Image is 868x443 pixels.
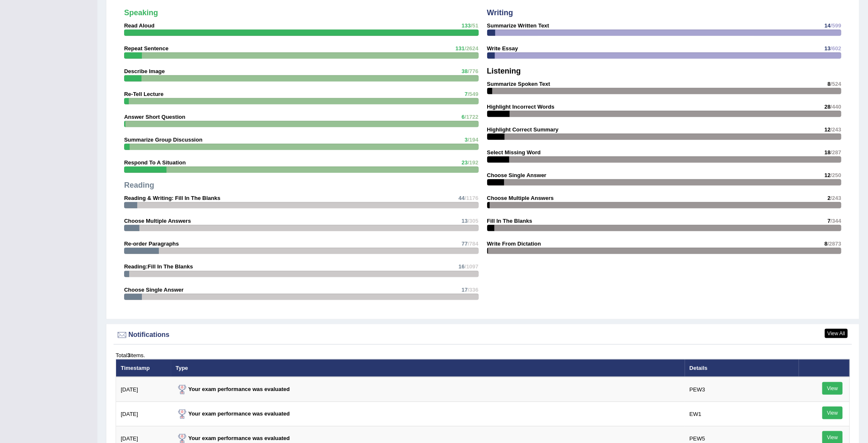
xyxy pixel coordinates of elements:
strong: Choose Multiple Answers [487,195,554,201]
strong: Write From Dictation [487,241,541,247]
td: [DATE] [116,377,171,402]
strong: Summarize Written Text [487,22,549,29]
span: /287 [831,149,841,156]
span: 23 [462,159,468,166]
strong: Re-order Paragraphs [124,241,179,247]
span: 16 [458,263,464,270]
span: /305 [468,218,478,224]
strong: Fill In The Blanks [487,218,532,224]
span: 7 [827,218,830,224]
span: 133 [462,22,471,29]
span: /250 [831,172,841,178]
span: 18 [824,149,830,156]
span: /336 [468,287,478,293]
span: 8 [824,241,827,247]
strong: Reading:Fill In The Blanks [124,263,193,270]
span: /549 [468,91,478,97]
div: Notifications [116,329,850,342]
strong: Answer Short Question [124,114,185,120]
span: /243 [831,126,841,133]
span: 13 [824,45,830,52]
span: 12 [824,126,830,133]
span: /51 [471,22,478,29]
b: 3 [127,352,130,358]
strong: Reading [124,181,154,189]
span: 44 [458,195,464,201]
a: View [822,407,843,419]
span: 17 [462,287,468,293]
strong: Repeat Sentence [124,45,169,52]
span: /243 [831,195,841,201]
strong: Summarize Spoken Text [487,81,550,87]
td: EW1 [685,402,799,427]
strong: Writing [487,8,513,17]
strong: Your exam performance was evaluated [176,386,290,392]
td: PEW3 [685,377,799,402]
span: /599 [831,22,841,29]
strong: Highlight Correct Summary [487,126,559,133]
span: 3 [465,137,468,143]
span: /602 [831,45,841,52]
strong: Re-Tell Lecture [124,91,164,97]
span: /194 [468,137,478,143]
span: /776 [468,68,478,74]
strong: Choose Single Answer [124,287,183,293]
strong: Listening [487,67,521,75]
span: /1722 [465,114,479,120]
span: 12 [824,172,830,178]
span: /524 [831,81,841,87]
strong: Highlight Incorrect Words [487,104,555,110]
span: /344 [831,218,841,224]
strong: Summarize Group Discussion [124,137,202,143]
strong: Respond To A Situation [124,159,186,166]
span: /2873 [827,241,841,247]
strong: Choose Multiple Answers [124,218,191,224]
span: /2624 [465,45,479,52]
strong: Speaking [124,8,158,17]
td: [DATE] [116,402,171,427]
span: /1176 [465,195,479,201]
div: Total items. [116,351,850,359]
th: Type [171,359,685,377]
strong: Write Essay [487,45,518,52]
a: View [822,382,843,395]
span: 14 [824,22,830,29]
strong: Select Missing Word [487,149,541,156]
span: 131 [455,45,465,52]
span: /192 [468,159,478,166]
th: Details [685,359,799,377]
span: 6 [462,114,465,120]
strong: Your exam performance was evaluated [176,410,290,417]
strong: Choose Single Answer [487,172,546,178]
span: 38 [462,68,468,74]
a: View All [825,329,848,338]
span: 7 [465,91,468,97]
strong: Read Aloud [124,22,155,29]
strong: Your exam performance was evaluated [176,435,290,441]
strong: Reading & Writing: Fill In The Blanks [124,195,220,201]
span: /440 [831,104,841,110]
span: /1097 [465,263,479,270]
strong: Describe Image [124,68,165,74]
span: 2 [827,195,830,201]
th: Timestamp [116,359,171,377]
span: 28 [824,104,830,110]
span: 8 [827,81,830,87]
span: 13 [462,218,468,224]
span: 77 [462,241,468,247]
span: /784 [468,241,478,247]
